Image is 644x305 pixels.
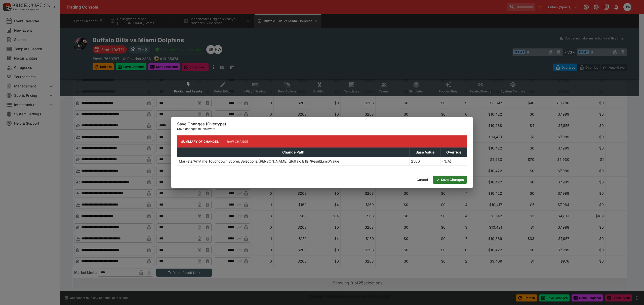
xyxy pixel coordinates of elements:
button: Summary of Changes [177,135,223,147]
th: Base Value [409,148,441,157]
p: Save changes to this event. [177,126,467,131]
button: Cancel [414,176,431,184]
th: Change Path [177,148,410,157]
th: Override [441,148,467,157]
td: 2500 [409,157,441,166]
button: Raw Change [223,135,252,147]
td: (N/A) [441,157,467,166]
button: Save Changes [433,176,467,184]
h6: Save Changes (Overtype) [177,121,467,127]
p: Markets/Anytime Touchdown Scorer/Selections/[PERSON_NAME] (Buffalo Bills)/ResultLimit/Value [179,159,339,164]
